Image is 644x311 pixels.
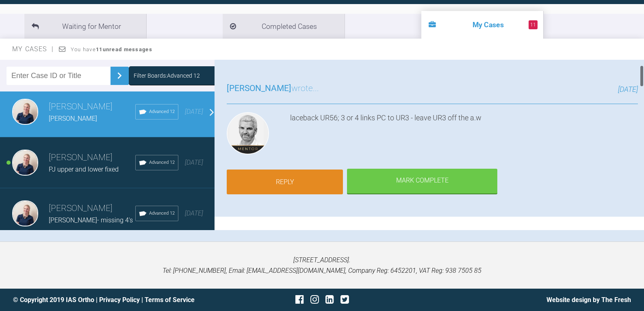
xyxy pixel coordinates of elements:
div: © Copyright 2019 IAS Ortho | | [13,295,219,305]
div: Filter Boards: Advanced 12 [134,71,200,80]
span: You have [71,46,152,52]
span: 11 [529,20,538,29]
input: Enter Case ID or Title [7,67,111,85]
div: laceback UR56; 3 or 4 links PC to UR3 - leave UR3 off the a.w [290,112,638,158]
span: Advanced 12 [149,108,175,115]
span: PJ upper and lower fixed [49,165,119,173]
h3: [PERSON_NAME] [49,151,135,165]
h3: [PERSON_NAME] [49,100,135,114]
img: Olivia Nixon [12,150,38,176]
span: [DATE] [618,85,638,94]
a: Reply [227,170,343,195]
a: Terms of Service [145,296,195,304]
h3: [PERSON_NAME] [49,202,135,215]
li: Completed Cases [223,14,345,39]
h3: wrote... [227,82,319,96]
span: Advanced 12 [149,210,175,217]
a: Website design by The Fresh [546,296,631,304]
span: [DATE] [185,159,203,166]
img: Olivia Nixon [12,200,38,226]
span: [PERSON_NAME]- missing 4's [49,216,133,224]
span: Advanced 12 [149,159,175,166]
span: [PERSON_NAME] [227,83,291,93]
strong: 11 unread messages [96,46,152,52]
li: My Cases [421,11,543,39]
span: [PERSON_NAME] [49,115,97,122]
span: [DATE] [185,108,203,115]
a: Privacy Policy [99,296,140,304]
li: Waiting for Mentor [24,14,146,39]
img: chevronRight.28bd32b0.svg [113,69,126,82]
span: My Cases [12,45,54,53]
h3: wrote... [227,229,319,243]
img: Olivia Nixon [12,99,38,125]
span: [DATE] [185,209,203,217]
p: [STREET_ADDRESS]. Tel: [PHONE_NUMBER], Email: [EMAIL_ADDRESS][DOMAIN_NAME], Company Reg: 6452201,... [13,255,631,276]
div: Mark Complete [347,169,497,194]
img: Ross Hobson [227,112,269,154]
